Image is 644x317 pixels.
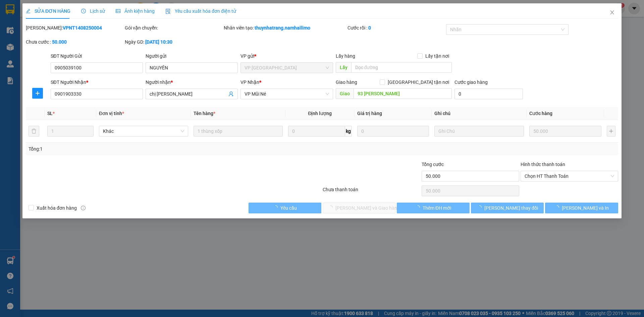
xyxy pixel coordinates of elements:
[229,91,234,97] span: user-add
[245,63,329,73] span: VP Nha Trang
[562,204,609,212] span: [PERSON_NAME] và In
[336,80,357,85] span: Giao hàng
[29,145,249,153] div: Tổng: 1
[81,206,86,210] span: info-circle
[63,25,102,31] b: VPNT1408250004
[545,203,618,213] button: [PERSON_NAME] và In
[323,203,395,213] button: [PERSON_NAME] và Giao hàng
[194,111,215,116] span: Tên hàng
[471,203,544,213] button: [PERSON_NAME] thay đổi
[26,38,123,46] div: Chưa cước :
[6,6,59,22] div: VP [PERSON_NAME]
[81,9,86,13] span: clock-circle
[51,52,143,60] div: SĐT Người Gửi
[224,24,346,32] div: Nhân viên tạo:
[273,205,280,210] span: loading
[385,78,452,86] span: [GEOGRAPHIC_DATA] tận nơi
[6,30,59,39] div: 0916888038
[521,162,565,167] label: Hình thức thanh toán
[64,6,80,13] span: Nhận:
[51,78,143,86] div: SĐT Người Nhận
[529,126,601,137] input: 0
[347,24,445,32] div: Cước rồi :
[64,43,73,50] span: TC:
[33,91,43,96] span: plus
[145,39,172,45] b: [DATE] 10:30
[336,53,355,59] span: Lấy hàng
[47,111,53,116] span: SL
[241,52,333,60] div: VP gửi
[357,126,429,137] input: 0
[125,24,222,32] div: Gói vận chuyển:
[351,62,452,73] input: Dọc đường
[165,9,171,14] img: icon
[146,52,238,60] div: Người gửi
[99,111,124,116] span: Đơn vị tính
[165,8,236,14] span: Yêu cầu xuất hóa đơn điện tử
[249,203,321,213] button: Yêu cầu
[609,10,615,15] span: close
[6,22,59,30] div: BẰNG
[525,171,614,181] span: Chọn HT Thanh Toán
[336,88,354,99] span: Giao
[241,80,260,85] span: VP Nhận
[454,89,523,99] input: Cước giao hàng
[397,203,470,213] button: Thêm ĐH mới
[435,126,524,137] input: Ghi Chú
[26,24,123,32] div: [PERSON_NAME]:
[308,111,332,116] span: Định lượng
[554,205,562,210] span: loading
[484,204,538,212] span: [PERSON_NAME] thay đổi
[103,126,184,136] span: Khác
[64,6,118,14] div: VP Mũi Né
[34,204,79,212] span: Xuất hóa đơn hàng
[26,8,70,14] span: SỬA ĐƠN HÀNG
[423,204,451,212] span: Thêm ĐH mới
[280,204,297,212] span: Yêu cầu
[368,25,371,31] b: 0
[607,126,615,137] button: plus
[52,39,67,45] b: 50.000
[529,111,552,116] span: Cước hàng
[194,126,283,137] input: VD: Bàn, Ghế
[354,88,452,99] input: Dọc đường
[345,126,352,137] span: kg
[336,62,351,73] span: Lấy
[245,89,329,99] span: VP Mũi Né
[26,9,31,13] span: edit
[322,186,421,198] div: Chưa thanh toán
[29,126,39,137] button: delete
[603,3,622,22] button: Close
[477,205,484,210] span: loading
[146,78,238,86] div: Người nhận
[81,8,105,14] span: Lịch sử
[415,205,423,210] span: loading
[255,25,310,31] b: thuynhatrang.namhailimo
[116,8,155,14] span: Ảnh kiện hàng
[432,107,527,120] th: Ghi chú
[116,9,120,13] span: picture
[64,14,118,30] div: THE CLIFF RESORT
[32,88,43,99] button: plus
[64,30,118,39] div: 0984300612
[125,38,222,46] div: Ngày GD:
[422,162,444,167] span: Tổng cước
[423,52,452,60] span: Lấy tận nơi
[64,39,101,74] span: THE CLIFF RESORT
[6,6,16,13] span: Gửi:
[454,80,488,85] label: Cước giao hàng
[357,111,382,116] span: Giá trị hàng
